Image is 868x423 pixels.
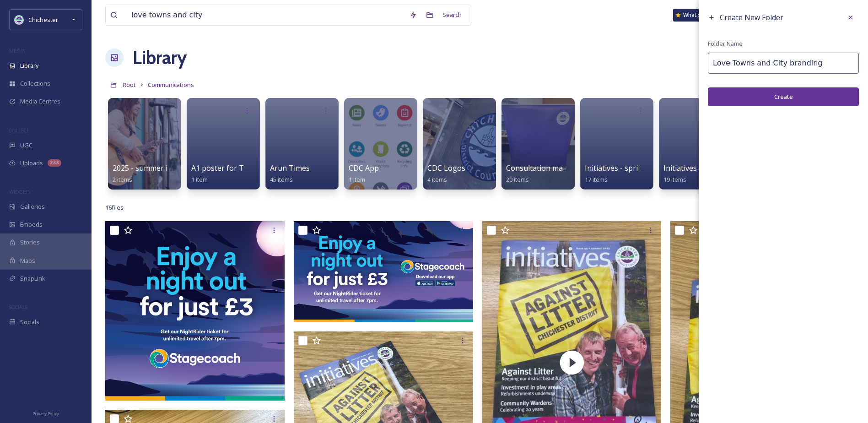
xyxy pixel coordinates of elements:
[427,164,465,184] a: CDC Logos4 items
[191,175,208,184] span: 1 item
[270,164,310,184] a: Arun Times45 items
[673,9,719,22] a: What's New
[20,238,40,247] span: Stories
[32,407,59,418] a: Privacy Policy
[270,163,310,173] span: Arun Times
[506,163,584,173] span: Consultation materials
[427,163,465,173] span: CDC Logos
[123,81,136,89] span: Root
[20,220,43,229] span: Embeds
[148,79,194,90] a: Communications
[20,256,35,265] span: Maps
[20,274,45,283] span: SnapLink
[9,304,27,310] span: SOCIALS
[191,163,398,173] span: A1 poster for The Novium's Hurrah for Shippams exhibition
[113,163,199,173] span: 2025 - summer initiatives
[720,12,783,22] span: Create New Folder
[708,87,859,106] button: Create
[105,203,124,212] span: 16 file s
[663,163,773,173] span: Initiatives - spring 2024 artwork
[663,164,773,184] a: Initiatives - spring 2024 artwork19 items
[32,411,59,417] span: Privacy Policy
[123,79,136,90] a: Root
[191,164,398,184] a: A1 poster for The Novium's Hurrah for Shippams exhibition1 item
[28,16,58,24] span: Chichester
[9,188,30,195] span: WIDGETS
[663,175,686,184] span: 19 items
[349,175,365,184] span: 1 item
[15,15,24,24] img: Logo_of_Chichester_District_Council.png
[708,53,859,74] input: Name
[270,175,293,184] span: 45 items
[506,164,584,184] a: Consultation materials20 items
[20,79,50,88] span: Collections
[20,97,60,106] span: Media Centres
[349,163,379,173] span: CDC App
[20,141,32,150] span: UGC
[148,81,194,89] span: Communications
[113,164,199,184] a: 2025 - summer initiatives2 items
[20,61,38,70] span: Library
[127,5,405,25] input: Search your library
[585,164,695,184] a: Initiatives - spring 2023 artwork17 items
[133,44,187,71] a: Library
[9,127,29,134] span: COLLECT
[20,159,43,168] span: Uploads
[427,175,447,184] span: 4 items
[9,47,25,54] span: MEDIA
[113,175,132,184] span: 2 items
[294,221,473,322] img: Page 8 - 11 - bus offer NightRider Ads-02.png
[438,6,466,24] div: Search
[585,163,695,173] span: Initiatives - spring 2023 artwork
[20,202,45,211] span: Galleries
[48,159,61,167] div: 233
[20,318,39,326] span: Socials
[349,164,379,184] a: CDC App1 item
[105,221,285,401] img: Page 8 - 11 - bus offer NightRider Ads-01.png
[708,39,743,48] span: Folder Name
[585,175,608,184] span: 17 items
[506,175,529,184] span: 20 items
